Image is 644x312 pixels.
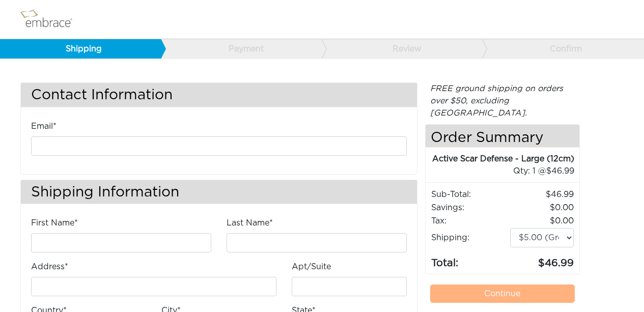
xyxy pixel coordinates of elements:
[438,165,574,177] div: 1 @
[482,39,642,59] a: Confirm
[431,248,510,271] td: Total:
[431,201,510,214] td: Savings :
[426,125,579,148] h4: Order Summary
[431,214,510,228] td: Tax:
[426,153,574,165] div: Active Scar Defense - Large (12cm)
[227,217,273,229] label: Last Name*
[510,188,574,201] td: 46.99
[431,228,510,248] td: Shipping:
[546,167,574,175] span: 46.99
[431,188,510,201] td: Sub-Total:
[21,180,417,204] h3: Shipping Information
[292,261,331,273] label: Apt/Suite
[21,83,417,107] h3: Contact Information
[430,285,575,303] a: Continue
[510,248,574,271] td: 46.99
[160,39,321,59] a: Payment
[510,214,574,228] td: 0.00
[18,7,84,32] img: logo.png
[425,82,580,119] div: FREE ground shipping on orders over $50, excluding [GEOGRAPHIC_DATA].
[321,39,482,59] a: Review
[510,201,574,214] td: 0.00
[31,120,57,132] label: Email*
[31,217,78,229] label: First Name*
[31,261,68,273] label: Address*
